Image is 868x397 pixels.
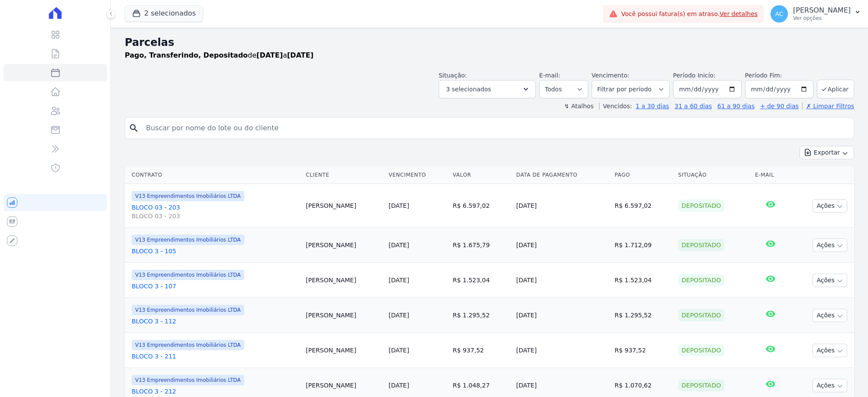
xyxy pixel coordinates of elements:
[599,103,632,110] label: Vencidos:
[302,228,385,263] td: [PERSON_NAME]
[125,50,314,61] p: de a
[302,166,385,184] th: Cliente
[636,103,669,110] a: 1 a 30 dias
[621,10,758,19] span: Você possui fatura(s) em atraso.
[389,312,409,319] a: [DATE]
[132,191,244,201] span: V13 Empreendimentos Imobiliários LTDA
[389,277,409,284] a: [DATE]
[132,247,299,255] a: BLOCO 3 - 105
[256,51,283,59] strong: [DATE]
[717,103,755,110] a: 61 a 90 dias
[287,51,314,59] strong: [DATE]
[449,298,513,333] td: R$ 1.295,52
[439,80,536,98] button: 3 selecionados
[302,333,385,368] td: [PERSON_NAME]
[611,263,675,298] td: R$ 1.523,04
[678,379,725,391] div: Depositado
[439,72,467,79] label: Situação:
[129,123,139,133] i: search
[678,344,725,356] div: Depositado
[513,228,611,263] td: [DATE]
[132,235,244,245] span: V13 Empreendimentos Imobiliários LTDA
[132,352,299,361] a: BLOCO 3 - 211
[678,239,725,251] div: Depositado
[132,305,244,315] span: V13 Empreendimentos Imobiliários LTDA
[813,239,847,252] button: Ações
[125,166,302,184] th: Contrato
[813,199,847,213] button: Ações
[513,298,611,333] td: [DATE]
[678,274,725,286] div: Depositado
[513,263,611,298] td: [DATE]
[793,6,851,15] p: [PERSON_NAME]
[611,298,675,333] td: R$ 1.295,52
[802,103,854,110] a: ✗ Limpar Filtros
[125,5,203,22] button: 2 selecionados
[678,200,725,212] div: Depositado
[125,35,854,50] h2: Parcelas
[745,71,813,80] label: Período Fim:
[751,166,789,184] th: E-mail
[132,317,299,326] a: BLOCO 3 - 112
[389,242,409,249] a: [DATE]
[539,72,560,79] label: E-mail:
[800,146,854,159] button: Exportar
[813,309,847,322] button: Ações
[564,103,593,110] label: ↯ Atalhos
[449,333,513,368] td: R$ 937,52
[125,51,248,59] strong: Pago, Transferindo, Depositado
[302,184,385,228] td: [PERSON_NAME]
[793,15,851,22] p: Ver opções
[720,10,758,17] a: Ver detalhes
[446,84,491,94] span: 3 selecionados
[611,333,675,368] td: R$ 937,52
[132,282,299,290] a: BLOCO 3 - 107
[389,202,409,209] a: [DATE]
[385,166,449,184] th: Vencimento
[813,344,847,357] button: Ações
[673,72,716,79] label: Período Inicío:
[675,166,752,184] th: Situação
[513,166,611,184] th: Data de Pagamento
[449,263,513,298] td: R$ 1.523,04
[389,347,409,354] a: [DATE]
[592,72,629,79] label: Vencimento:
[611,166,675,184] th: Pago
[132,270,244,280] span: V13 Empreendimentos Imobiliários LTDA
[813,274,847,287] button: Ações
[611,228,675,263] td: R$ 1.712,09
[132,387,299,396] a: BLOCO 3 - 212
[132,340,244,350] span: V13 Empreendimentos Imobiliários LTDA
[132,375,244,385] span: V13 Empreendimentos Imobiliários LTDA
[302,298,385,333] td: [PERSON_NAME]
[132,212,299,220] span: BLOCO 03 - 203
[302,263,385,298] td: [PERSON_NAME]
[513,184,611,228] td: [DATE]
[132,203,299,220] a: BLOCO 03 - 203BLOCO 03 - 203
[611,184,675,228] td: R$ 6.597,02
[678,309,725,321] div: Depositado
[813,379,847,392] button: Ações
[449,228,513,263] td: R$ 1.675,79
[674,103,712,110] a: 31 a 60 dias
[389,382,409,389] a: [DATE]
[775,11,784,17] span: AC
[141,119,850,137] input: Buscar por nome do lote ou do cliente
[760,103,799,110] a: + de 90 dias
[817,80,854,98] button: Aplicar
[764,2,868,26] button: AC [PERSON_NAME] Ver opções
[513,333,611,368] td: [DATE]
